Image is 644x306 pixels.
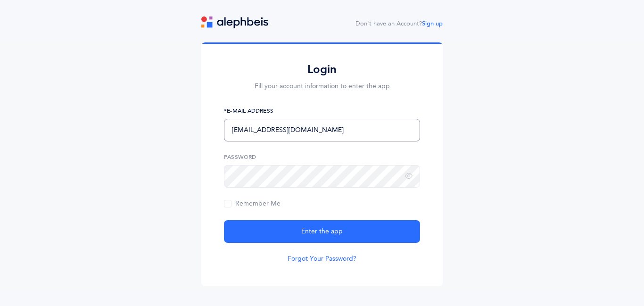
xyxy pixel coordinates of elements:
label: Password [224,153,420,161]
span: Enter the app [301,227,343,237]
a: Sign up [422,20,443,27]
span: Remember Me [224,200,281,207]
h2: Login [224,62,420,77]
div: Don't have an Account? [355,19,443,29]
button: Enter the app [224,220,420,243]
p: Fill your account information to enter the app [224,82,420,91]
a: Forgot Your Password? [288,254,356,264]
img: logo.svg [201,17,268,28]
label: *E-Mail Address [224,107,420,115]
